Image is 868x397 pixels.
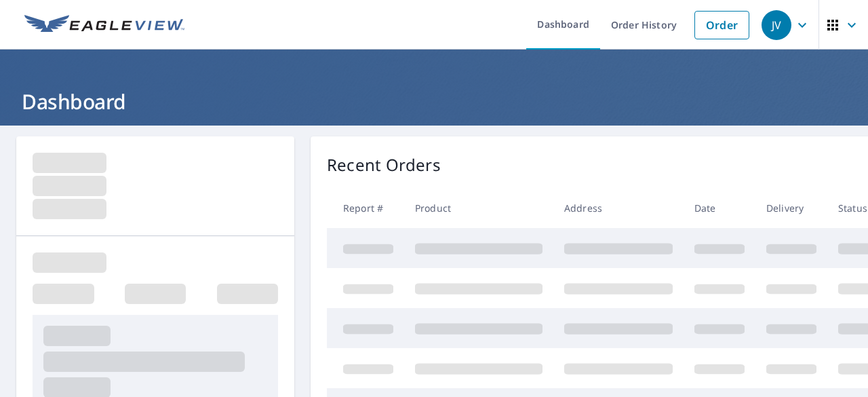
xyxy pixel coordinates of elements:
[684,188,755,228] th: Date
[24,15,184,35] img: EV Logo
[553,188,684,228] th: Address
[762,10,791,40] div: JV
[404,188,553,228] th: Product
[694,11,749,39] a: Order
[327,188,404,228] th: Report #
[327,153,441,177] p: Recent Orders
[755,188,827,228] th: Delivery
[16,88,852,115] h1: Dashboard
